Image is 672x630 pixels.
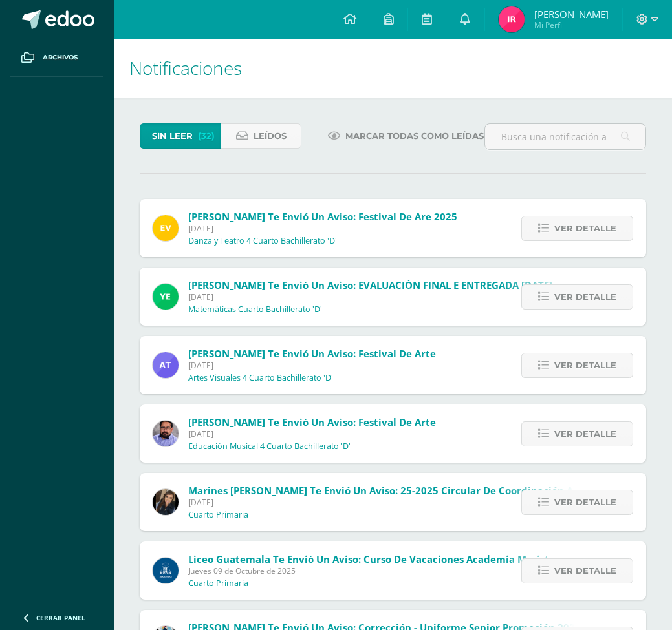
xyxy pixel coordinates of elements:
[554,285,616,309] span: Ver detalle
[534,19,609,30] span: Mi Perfil
[188,510,248,520] p: Cuarto Primaria
[129,56,242,80] span: Notificaciones
[188,565,555,576] span: Jueves 09 de Octubre de 2025
[554,490,616,514] span: Ver detalle
[554,559,616,583] span: Ver detalle
[345,124,484,148] span: Marcar todas como leídas
[188,347,436,360] span: [PERSON_NAME] te envió un aviso: Festival de Arte
[153,352,179,378] img: e0d417c472ee790ef5578283e3430836.png
[153,421,179,446] img: fe2f5d220dae08f5bb59c8e1ae6aeac3.png
[188,210,457,223] span: [PERSON_NAME] te envió un aviso: Festival de are 2025
[188,441,351,452] p: Educación Musical 4 Cuarto Bachillerato 'D'
[188,291,552,302] span: [DATE]
[188,428,436,439] span: [DATE]
[554,353,616,377] span: Ver detalle
[188,373,333,383] p: Artes Visuales 4 Cuarto Bachillerato 'D'
[221,123,301,149] a: Leídos
[499,6,525,32] img: b2c2324d461816bf8380d3aecd38491b.png
[188,415,436,428] span: [PERSON_NAME] te envió un aviso: Festival de Arte
[140,123,221,149] a: Sin leer(32)
[188,223,457,234] span: [DATE]
[188,236,337,246] p: Danza y Teatro 4 Cuarto Bachillerato 'D'
[153,558,179,583] img: b41cd0bd7c5dca2e84b8bd7996f0ae72.png
[485,124,645,149] input: Busca una notificación aquí
[188,578,248,589] p: Cuarto Primaria
[198,124,215,148] span: (32)
[254,124,287,148] span: Leídos
[188,360,436,371] span: [DATE]
[153,284,179,310] img: fd93c6619258ae32e8e829e8701697bb.png
[188,484,620,497] span: Marines [PERSON_NAME] te envió un aviso: 25-2025 Circular de Coordinación Académica
[534,8,609,21] span: [PERSON_NAME]
[188,552,555,565] span: Liceo Guatemala te envió un aviso: Curso de vacaciones Academia Marista
[43,52,78,63] span: Archivos
[188,304,322,315] p: Matemáticas Cuarto Bachillerato 'D'
[188,497,620,508] span: [DATE]
[153,215,179,241] img: 383db5ddd486cfc25017fad405f5d727.png
[554,422,616,446] span: Ver detalle
[153,489,179,515] img: 6f99ca85ee158e1ea464f4dd0b53ae36.png
[188,278,552,291] span: [PERSON_NAME] te envió un aviso: EVALUACIÓN FINAL E ENTREGADA [DATE]
[312,123,500,149] a: Marcar todas como leídas
[152,124,193,148] span: Sin leer
[36,613,85,622] span: Cerrar panel
[10,39,103,77] a: Archivos
[554,216,616,240] span: Ver detalle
